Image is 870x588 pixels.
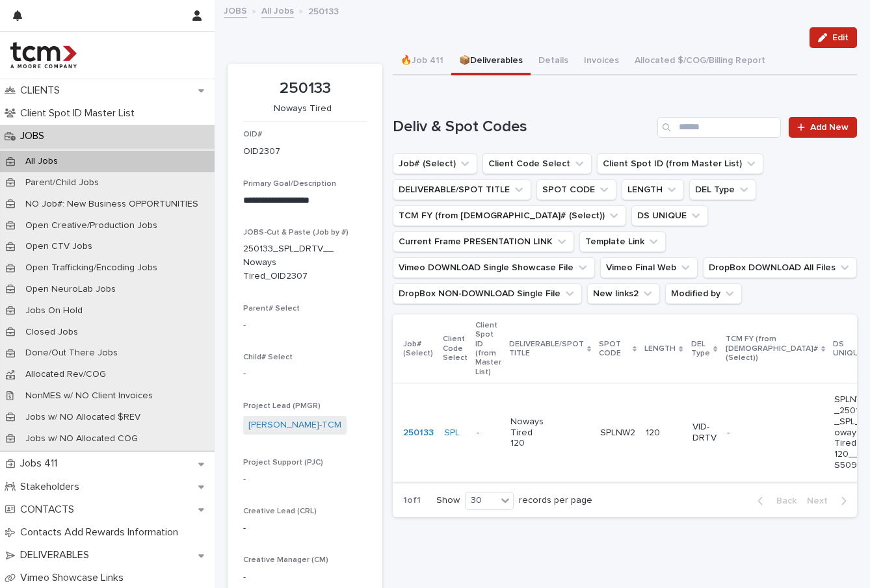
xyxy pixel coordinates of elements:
[393,205,626,226] button: TCM FY (from Job# (Select))
[243,180,336,188] span: Primary Goal/Description
[243,570,367,584] p: -
[15,572,134,584] p: Vimeo Showcase Links
[769,496,797,505] span: Back
[393,283,582,304] button: DropBox NON-DOWNLOAD Single File
[15,241,103,252] p: Open CTV Jobs
[393,153,477,174] button: Job# (Select)
[627,48,773,75] button: Allocated $/COG/Billing Report
[243,367,367,381] p: -
[15,412,151,423] p: Jobs w/ NO Allocated $REV
[243,242,336,283] p: 250133_SPL_DRTV__Noways Tired_OID2307
[243,353,293,361] span: Child# Select
[833,337,867,361] p: DS UNIQUE
[393,179,531,200] button: DELIVERABLE/SPOT TITLE
[587,283,660,304] button: New links2
[308,3,339,18] p: 250133
[15,130,55,142] p: JOBS
[810,123,849,132] span: Add New
[726,332,818,365] p: TCM FY (from [DEMOGRAPHIC_DATA]# (Select))
[15,220,168,231] p: Open Creative/Production Jobs
[15,390,163,402] p: NonMES w/ NO Client Invoices
[243,459,323,467] span: Project Support (PJC)
[531,48,576,75] button: Details
[243,103,362,114] p: Noways Tired
[393,118,652,136] h1: Deliv & Spot Codes
[646,428,681,439] p: 120
[15,305,93,316] p: Jobs On Hold
[15,262,168,274] p: Open Trafficking/Encoding Jobs
[15,348,128,359] p: Done/Out There Jobs
[248,418,341,432] a: [PERSON_NAME]-TCM
[10,42,77,68] img: 4hMmSqQkux38exxPVZHQ
[519,495,592,506] p: records per page
[15,156,68,167] p: All Jobs
[15,284,126,295] p: Open NeuroLab Jobs
[657,117,781,138] input: Search
[243,473,367,487] p: -
[243,145,280,159] p: OID2307
[644,342,676,356] p: LENGTH
[832,33,849,42] span: Edit
[15,84,70,97] p: CLIENTS
[393,48,451,75] button: 🔥Job 411
[15,177,109,188] p: Parent/Child Jobs
[243,402,321,410] span: Project Lead (PMGR)
[15,481,90,493] p: Stakeholders
[727,428,765,439] p: -
[665,283,742,304] button: Modified by
[451,48,531,75] button: 📦Deliverables
[475,318,501,379] p: Client Spot ID (from Master List)
[600,257,698,278] button: Vimeo Final Web
[15,504,85,516] p: CONTACTS
[747,495,802,507] button: Back
[243,79,367,98] p: 250133
[576,48,627,75] button: Invoices
[703,257,857,278] button: DropBox DOWNLOAD All Files
[261,3,294,18] a: All Jobs
[599,337,629,361] p: SPOT CODE
[243,131,262,138] span: OID#
[393,231,574,252] button: Current Frame PRESENTATION LINK
[510,416,549,449] p: Noways Tired 120
[691,337,711,361] p: DEL Type
[482,153,592,174] button: Client Code Select
[802,495,857,507] button: Next
[789,117,857,138] a: Add New
[436,495,460,506] p: Show
[15,549,99,561] p: DELIVERABLES
[15,526,189,539] p: Contacts Add Rewards Information
[466,494,497,507] div: 30
[15,369,116,380] p: Allocated Rev/COG
[689,179,756,200] button: DEL Type
[393,257,595,278] button: Vimeo DOWNLOAD Single Showcase File
[15,107,145,120] p: Client Spot ID Master List
[403,337,435,361] p: Job# (Select)
[243,318,367,332] p: -
[243,507,317,515] span: Creative Lead (CRL)
[243,229,349,236] span: JOBS-Cut & Paste (Job by #)
[393,485,431,517] p: 1 of 1
[243,522,367,535] p: -
[444,428,460,439] a: SPL
[536,179,616,200] button: SPOT CODE
[403,428,434,439] a: 250133
[807,496,836,505] span: Next
[631,205,708,226] button: DS UNIQUE
[692,422,717,444] p: VID-DRTV
[443,332,468,365] p: Client Code Select
[15,199,209,210] p: NO Job#: New Business OPPORTUNITIES
[15,327,88,338] p: Closed Jobs
[810,27,857,48] button: Edit
[477,428,500,439] p: -
[597,153,763,174] button: Client Spot ID (from Master List)
[15,457,68,470] p: Jobs 411
[509,337,584,361] p: DELIVERABLE/SPOT TITLE
[600,425,638,439] p: SPLNW2
[243,556,328,564] span: Creative Manager (CM)
[622,179,684,200] button: LENGTH
[15,433,148,444] p: Jobs w/ NO Allocated COG
[579,231,666,252] button: Template Link
[224,3,247,18] a: JOBS
[243,305,300,313] span: Parent# Select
